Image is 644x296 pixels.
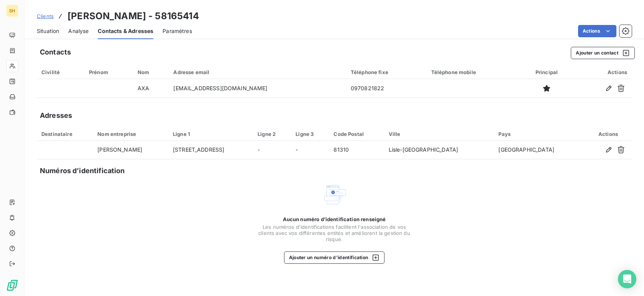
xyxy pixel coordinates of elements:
[578,25,616,37] button: Actions
[67,9,199,23] h3: [PERSON_NAME] - 58165414
[253,141,291,159] td: -
[40,165,125,176] h5: Numéros d’identification
[37,13,54,19] span: Clients
[68,27,89,35] span: Analyse
[169,79,346,98] td: [EMAIL_ADDRESS][DOMAIN_NAME]
[41,131,88,137] div: Destinataire
[41,69,80,75] div: Civilité
[97,131,164,137] div: Nom entreprise
[291,141,329,159] td: -
[168,141,253,159] td: [STREET_ADDRESS]
[333,131,379,137] div: Code Postal
[258,224,411,242] span: Les numéros d'identifications facilitent l'association de vos clients avec vos différentes entité...
[578,69,627,75] div: Actions
[296,131,324,137] div: Ligne 3
[138,69,164,75] div: Nom
[284,251,385,264] button: Ajouter un numéro d’identification
[173,131,248,137] div: Ligne 1
[351,69,422,75] div: Téléphone fixe
[283,216,386,222] span: Aucun numéro d’identification renseigné
[498,131,580,137] div: Pays
[37,12,54,20] a: Clients
[93,141,168,159] td: [PERSON_NAME]
[98,27,153,35] span: Contacts & Adresses
[37,27,59,35] span: Situation
[258,131,286,137] div: Ligne 2
[89,69,128,75] div: Prénom
[163,27,192,35] span: Paramètres
[618,270,636,288] div: Open Intercom Messenger
[524,69,569,75] div: Principal
[173,69,341,75] div: Adresse email
[329,141,384,159] td: 81310
[431,69,515,75] div: Téléphone mobile
[494,141,585,159] td: [GEOGRAPHIC_DATA]
[389,131,490,137] div: Ville
[571,47,635,59] button: Ajouter un contact
[384,141,494,159] td: Lisle-[GEOGRAPHIC_DATA]
[40,110,72,121] h5: Adresses
[322,182,347,207] img: Empty state
[6,5,18,17] div: SH
[589,131,627,137] div: Actions
[6,279,18,291] img: Logo LeanPay
[40,47,71,58] h5: Contacts
[346,79,427,98] td: 0970821822
[133,79,169,98] td: AXA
